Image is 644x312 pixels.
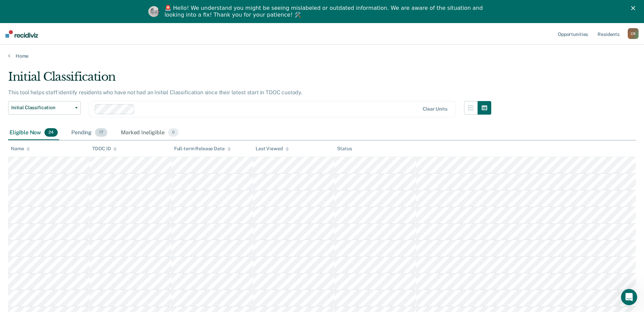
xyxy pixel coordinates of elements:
a: Residents [596,23,621,45]
div: Full-term Release Date [174,146,231,152]
div: C R [628,28,639,39]
button: CR [628,28,639,39]
span: 24 [44,128,58,137]
div: 🚨 Hello! We understand you might be seeing mislabeled or outdated information. We are aware of th... [165,5,485,18]
div: Status [337,146,352,152]
div: Eligible Now24 [8,125,59,140]
div: Clear units [423,106,447,112]
div: Marked Ineligible0 [119,125,180,140]
div: Name [11,146,30,152]
div: TDOC ID [92,146,117,152]
div: Pending17 [70,125,109,140]
img: Profile image for Kim [148,6,159,17]
img: Recidiviz [5,30,38,38]
iframe: Intercom live chat [621,289,637,305]
button: Initial Classification [8,101,81,115]
span: Initial Classification [11,105,72,111]
a: Opportunities [556,23,589,45]
div: Initial Classification [8,70,491,89]
span: 17 [95,128,107,137]
span: 0 [168,128,179,137]
p: This tool helps staff identify residents who have not had an Initial Classification since their l... [8,89,302,96]
a: Home [8,53,636,59]
div: Last Viewed [256,146,289,152]
div: Close [631,6,638,10]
